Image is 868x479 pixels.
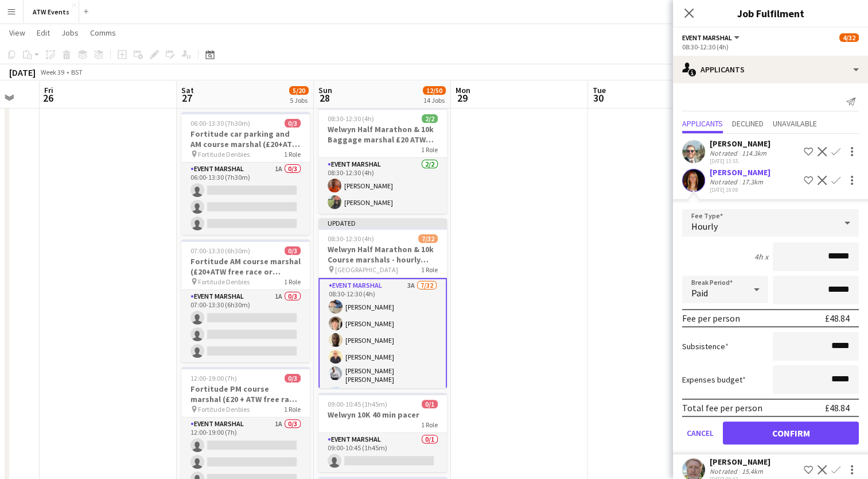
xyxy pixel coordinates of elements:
[318,410,447,420] h3: Welwyn 10K 40 min pacer
[418,234,438,243] span: 7/32
[421,265,438,274] span: 1 Role
[591,91,606,105] span: 30
[710,186,770,194] div: [DATE] 18:08
[181,85,194,95] span: Sat
[318,98,447,214] app-job-card: Updated08:30-12:30 (4h)2/2Welwyn Half Marathon & 10k Baggage marshal £20 ATW credits per hour1 Ro...
[423,96,445,105] div: 14 Jobs
[710,457,770,467] div: [PERSON_NAME]
[318,244,447,265] h3: Welwyn Half Marathon & 10k Course marshals - hourly rate £12.21 per hour (over 21's)
[328,234,374,243] span: 08:30-12:30 (4h)
[328,114,374,123] span: 08:30-12:30 (4h)
[38,68,67,76] span: Week 39
[181,256,310,277] h3: Fortitude AM course marshal (£20+ATW free race or Hourly)
[198,405,250,414] span: Fortitude Denbies
[85,25,120,40] a: Comms
[839,33,859,42] span: 4/32
[682,312,740,324] div: Fee per person
[773,119,817,128] span: Unavailable
[593,85,606,95] span: Tue
[181,290,310,362] app-card-role: Event Marshal1A0/307:00-13:30 (6h30m)
[421,420,438,429] span: 1 Role
[318,85,332,95] span: Sun
[181,129,310,149] h3: Fortitude car parking and AM course marshal (£20+ATW free race or Hourly)
[682,422,718,445] button: Cancel
[682,43,859,51] div: 08:30-12:30 (4h)
[190,374,237,383] span: 12:00-19:00 (7h)
[732,119,764,128] span: Declined
[190,119,250,128] span: 06:00-13:30 (7h30m)
[691,221,718,232] span: Hourly
[673,6,868,21] h3: Job Fulfilment
[710,138,770,149] div: [PERSON_NAME]
[317,91,332,105] span: 28
[739,149,769,157] div: 114.3km
[5,25,30,40] a: View
[423,86,446,95] span: 12/50
[739,177,765,186] div: 17.3km
[710,467,739,476] div: Not rated
[682,33,732,42] span: Event Marshal
[198,150,250,159] span: Fortitude Denbies
[9,28,25,38] span: View
[318,433,447,472] app-card-role: Event Marshal0/109:00-10:45 (1h45m)
[456,85,470,95] span: Mon
[691,287,708,299] span: Paid
[90,28,116,38] span: Comms
[285,246,301,255] span: 0/3
[32,25,55,40] a: Edit
[318,124,447,145] h3: Welwyn Half Marathon & 10k Baggage marshal £20 ATW credits per hour
[290,96,308,105] div: 5 Jobs
[24,1,79,23] button: ATW Events
[682,374,746,385] label: Expenses budget
[421,145,438,154] span: 1 Role
[422,114,438,123] span: 2/2
[181,163,310,235] app-card-role: Event Marshal1A0/306:00-13:30 (7h30m)
[710,149,739,157] div: Not rated
[190,246,250,255] span: 07:00-13:30 (6h30m)
[198,277,250,286] span: Fortitude Denbies
[318,218,447,388] app-job-card: Updated08:30-12:30 (4h)7/32Welwyn Half Marathon & 10k Course marshals - hourly rate £12.21 per ho...
[723,422,859,445] button: Confirm
[57,25,83,40] a: Jobs
[682,119,723,128] span: Applicants
[318,218,447,227] div: Updated
[710,157,770,165] div: [DATE] 13:55
[710,177,739,186] div: Not rated
[284,277,301,286] span: 1 Role
[682,341,729,351] label: Subsistence
[284,150,301,159] span: 1 Role
[754,252,768,262] div: 4h x
[284,405,301,414] span: 1 Role
[181,239,310,362] app-job-card: 07:00-13:30 (6h30m)0/3Fortitude AM course marshal (£20+ATW free race or Hourly) Fortitude Denbies...
[454,91,470,105] span: 29
[328,400,387,408] span: 09:00-10:45 (1h45m)
[181,112,310,235] app-job-card: 06:00-13:30 (7h30m)0/3Fortitude car parking and AM course marshal (£20+ATW free race or Hourly) F...
[739,467,765,476] div: 15.4km
[181,384,310,404] h3: Fortitude PM course marshal (£20 + ATW free race or Hourly)
[825,402,850,414] div: £48.84
[318,158,447,214] app-card-role: Event Marshal2/208:30-12:30 (4h)[PERSON_NAME][PERSON_NAME]
[318,393,447,472] app-job-card: 09:00-10:45 (1h45m)0/1Welwyn 10K 40 min pacer1 RoleEvent Marshal0/109:00-10:45 (1h45m)
[285,119,301,128] span: 0/3
[71,68,83,76] div: BST
[9,67,36,78] div: [DATE]
[673,56,868,83] div: Applicants
[61,28,79,38] span: Jobs
[825,312,850,324] div: £48.84
[42,91,53,105] span: 26
[37,28,50,38] span: Edit
[710,167,770,177] div: [PERSON_NAME]
[682,402,762,414] div: Total fee per person
[180,91,194,105] span: 27
[422,400,438,408] span: 0/1
[285,374,301,383] span: 0/3
[289,86,309,95] span: 5/20
[335,265,398,274] span: [GEOGRAPHIC_DATA]
[44,85,53,95] span: Fri
[682,33,741,42] button: Event Marshal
